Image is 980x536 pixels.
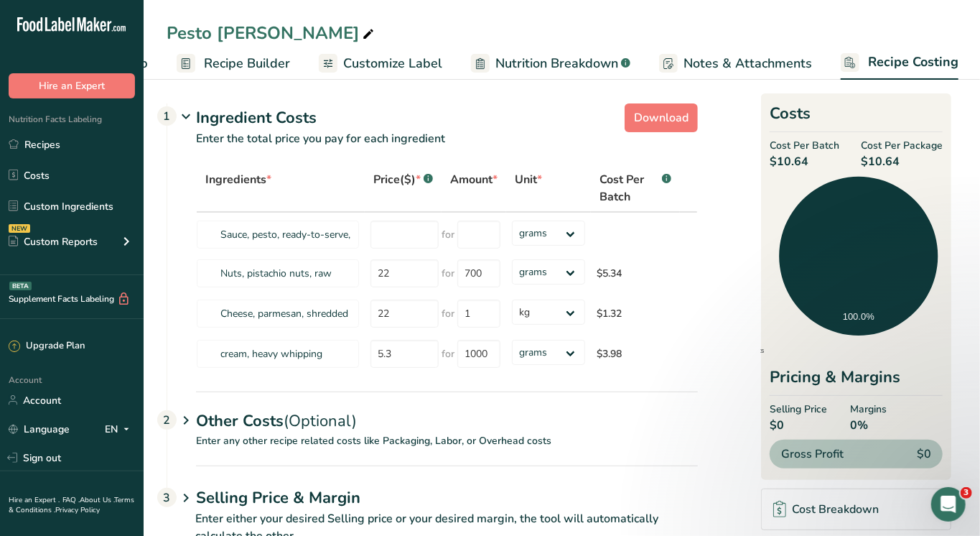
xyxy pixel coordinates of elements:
div: Price($) [373,171,433,188]
span: for [442,346,454,361]
span: 0% [850,417,887,434]
div: Ingredient Costs [196,106,698,130]
h2: Costs [770,102,943,132]
div: 2 [157,410,177,430]
td: $3.98 [591,333,680,374]
a: About Us . [80,495,114,505]
div: Pricing & Margins [770,366,943,396]
span: Ingredients [205,171,271,188]
iframe: Intercom live chat [931,487,966,522]
div: Upgrade Plan [9,339,85,354]
span: for [442,227,454,242]
h1: Selling Price & Margin [196,486,698,510]
div: Custom Reports [9,234,98,249]
div: Pesto [PERSON_NAME] [167,20,377,46]
span: $0 [770,417,827,434]
span: for [442,306,454,321]
p: Enter any other recipe related costs like Packaging, Labor, or Overhead costs [167,433,698,466]
div: 1 [157,106,177,126]
a: FAQ . [62,495,80,505]
span: Unit [515,171,542,188]
div: 3 [157,488,177,507]
div: Other Costs [196,392,698,433]
div: NEW [9,224,30,233]
span: (Optional) [284,410,357,432]
span: Nutrition Breakdown [495,54,618,73]
button: Download [625,103,698,132]
span: $0 [917,445,931,463]
span: for [442,266,454,281]
a: Cost Breakdown [761,489,951,530]
a: Language [9,417,70,442]
span: Recipe Builder [204,54,290,73]
span: $10.64 [861,153,943,170]
div: Cost Breakdown [773,501,879,518]
span: Download [634,109,689,126]
div: BETA [9,282,32,290]
span: Cost Per Batch [770,138,839,153]
a: Privacy Policy [55,505,100,515]
span: Selling Price [770,402,827,417]
span: Amount [450,171,498,188]
p: Enter the total price you pay for each ingredient [167,130,698,165]
span: Gross Profit [781,445,844,463]
span: Recipe Costing [868,52,958,72]
span: Ingredients [722,347,765,354]
a: Customize Label [319,47,442,80]
button: Hire an Expert [9,73,135,98]
a: Notes & Attachments [659,47,812,80]
td: $5.34 [591,253,680,293]
td: $1.32 [591,293,680,333]
span: Margins [850,402,887,417]
span: $10.64 [770,153,839,170]
span: Cost Per Package [861,138,943,153]
a: Hire an Expert . [9,495,60,505]
div: EN [105,420,135,438]
a: Recipe Builder [177,47,290,80]
span: Cost Per Batch [599,171,659,205]
a: Terms & Conditions . [9,495,134,515]
span: 3 [961,487,972,499]
a: Nutrition Breakdown [471,47,630,80]
span: Customize Label [343,54,442,73]
span: Notes & Attachments [683,54,812,73]
a: Recipe Costing [841,46,958,80]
